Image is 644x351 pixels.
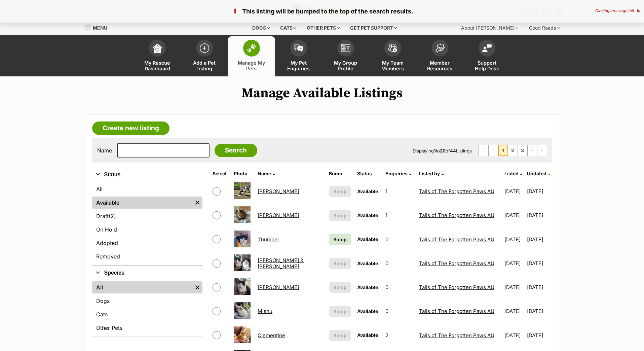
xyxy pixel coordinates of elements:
[595,8,640,13] div: Closing message in
[258,257,304,269] a: [PERSON_NAME] & [PERSON_NAME]
[7,7,637,16] p: This listing will be bumped to the top of the search results.
[502,204,526,227] td: [DATE]
[527,180,552,203] td: [DATE]
[456,21,523,35] div: About [PERSON_NAME]
[258,332,285,339] a: Clementine
[92,280,202,337] div: Species
[92,182,202,265] div: Status
[537,145,547,156] a: Last page
[527,171,550,176] a: Updated
[231,168,254,179] th: Photo
[331,60,361,71] span: My Group Profile
[258,171,271,176] span: Name
[502,276,526,299] td: [DATE]
[258,212,299,218] a: [PERSON_NAME]
[258,284,299,290] a: [PERSON_NAME]
[419,171,440,176] span: Listed by
[329,282,351,293] button: Bump
[258,308,272,314] a: Mishu
[528,145,537,156] a: Next page
[192,197,202,209] a: Remove filter
[92,281,192,293] a: All
[333,260,347,267] span: Bump
[479,145,547,156] nav: Pagination
[200,43,209,53] img: add-pet-listing-icon-0afa8454b4691262ce3f59096e99ab1cd57d4a30225e0717b998d2c9b9846f56.svg
[134,36,181,76] a: My Rescue Dashboard
[92,295,202,307] a: Dogs
[383,252,416,275] td: 0
[329,306,351,317] button: Bump
[527,324,552,347] td: [DATE]
[383,300,416,323] td: 0
[92,308,202,320] a: Cats
[322,36,369,76] a: My Group Profile
[508,145,518,156] a: Page 2
[419,308,494,314] a: Tails of The Forgotten Paws AU
[189,60,220,71] span: Add a Pet Listing
[357,308,378,314] span: Available
[357,188,378,194] span: Available
[502,300,526,323] td: [DATE]
[333,212,347,219] span: Bump
[383,228,416,251] td: 0
[357,212,378,218] span: Available
[632,8,634,13] span: 5
[385,171,411,176] a: Enquiries
[479,145,488,156] span: First page
[283,60,314,71] span: My Pet Enquiries
[329,330,351,341] button: Bump
[142,60,173,71] span: My Rescue Dashboard
[92,250,202,262] a: Removed
[527,171,546,176] span: Updated
[383,276,416,299] td: 0
[527,228,552,251] td: [DATE]
[489,145,498,156] span: Previous page
[210,168,230,179] th: Select
[498,145,508,156] span: Page 1
[357,284,378,290] span: Available
[472,60,502,71] span: Support Help Desk
[413,148,472,153] span: Displaying to of Listings
[329,186,351,197] button: Bump
[341,44,350,52] img: group-profile-icon-3fa3cf56718a62981997c0bc7e787c4b2cf8bcc04b72c1350f741eb67cf2f40e.svg
[527,276,552,299] td: [DATE]
[92,183,202,195] a: All
[450,148,456,153] strong: 44
[248,21,274,35] div: Dogs
[502,228,526,251] td: [DATE]
[333,188,347,195] span: Bump
[258,188,299,195] a: [PERSON_NAME]
[518,145,527,156] a: Page 3
[92,210,202,222] a: Draft
[419,212,494,218] a: Tails of The Forgotten Paws AU
[326,168,354,179] th: Bump
[378,60,408,71] span: My Team Members
[93,25,107,31] span: Menu
[419,236,494,243] a: Tails of The Forgotten Paws AU
[92,170,202,179] button: Status
[228,36,275,76] a: Manage My Pets
[329,258,351,269] button: Bump
[109,212,116,220] span: (2)
[357,236,378,242] span: Available
[482,44,492,52] img: help-desk-icon-fdf02630f3aa405de69fd3d07c3f3aa587a6932b1a1747fa1d2bba05be0121f9.svg
[419,188,494,195] a: Tails of The Forgotten Paws AU
[85,21,112,33] a: Menu
[357,260,378,266] span: Available
[333,308,347,315] span: Bump
[388,44,397,52] img: team-members-icon-5396bd8760b3fe7c0b43da4ab00e1e3bb1a5d9ba89233759b79545d2d3fc5d0d.svg
[435,43,445,52] img: member-resources-icon-8e73f808a243e03378d46382f2149f9095a855e16c252ad45f914b54edf8863c.svg
[463,36,510,76] a: Support Help Desk
[527,252,552,275] td: [DATE]
[383,204,416,227] td: 1
[92,223,202,236] a: On Hold
[92,322,202,334] a: Other Pets
[419,260,494,267] a: Tails of The Forgotten Paws AU
[434,148,436,153] strong: 1
[425,60,455,71] span: Member Resources
[333,332,347,339] span: Bump
[502,180,526,203] td: [DATE]
[258,236,279,243] a: Thumper
[236,60,267,71] span: Manage My Pets
[502,252,526,275] td: [DATE]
